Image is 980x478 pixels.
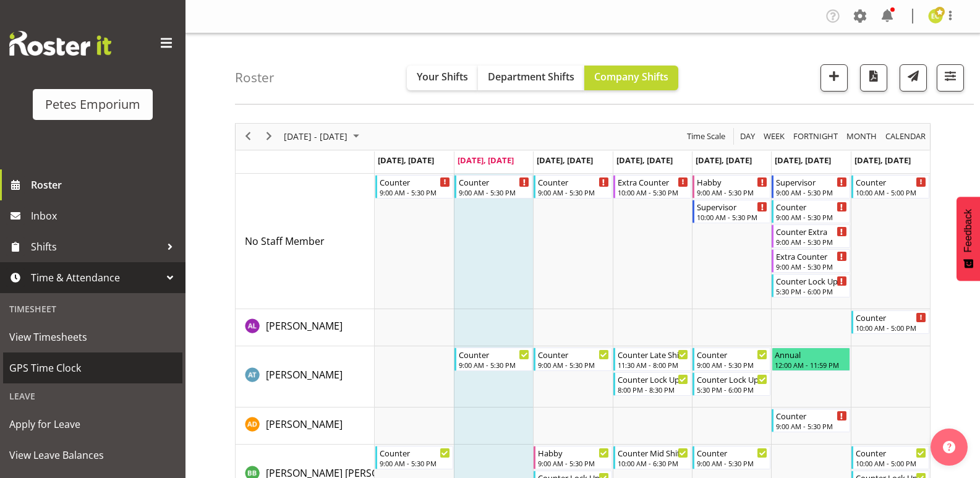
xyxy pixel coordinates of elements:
[775,348,846,361] div: Annual
[697,348,767,361] div: Counter
[618,373,688,385] div: Counter Lock Up
[584,66,678,90] button: Company Shifts
[458,155,514,166] span: [DATE], [DATE]
[772,249,850,273] div: No Staff Member"s event - Extra Counter Begin From Saturday, October 11, 2025 at 9:00:00 AM GMT+1...
[266,367,343,382] a: [PERSON_NAME]
[3,440,182,471] a: View Leave Balances
[856,176,926,188] div: Counter
[776,225,846,237] div: Counter Extra
[454,175,532,198] div: No Staff Member"s event - Counter Begin From Tuesday, October 7, 2025 at 9:00:00 AM GMT+13:00 End...
[375,446,453,469] div: Beena Beena"s event - Counter Begin From Monday, October 6, 2025 at 9:00:00 AM GMT+13:00 Ends At ...
[791,129,840,144] button: Fortnight
[459,360,529,370] div: 9:00 AM - 5:30 PM
[245,234,325,249] a: No Staff Member
[266,319,343,333] span: [PERSON_NAME]
[697,212,767,222] div: 10:00 AM - 5:30 PM
[31,176,179,194] span: Roster
[900,64,927,92] button: Send a list of all shifts for the selected filtered period to all rostered employees.
[3,409,182,440] a: Apply for Leave
[9,31,111,56] img: Rosterit website logo
[776,176,846,188] div: Supervisor
[380,187,450,197] div: 9:00 AM - 5:30 PM
[236,346,375,408] td: Alex-Micheal Taniwha resource
[258,124,279,150] div: next period
[618,446,688,459] div: Counter Mid Shift
[772,175,850,198] div: No Staff Member"s event - Supervisor Begin From Saturday, October 11, 2025 at 9:00:00 AM GMT+13:0...
[9,415,176,433] span: Apply for Leave
[696,155,752,166] span: [DATE], [DATE]
[618,458,688,468] div: 10:00 AM - 6:30 PM
[854,155,911,166] span: [DATE], [DATE]
[792,129,839,144] span: Fortnight
[697,200,767,213] div: Supervisor
[3,383,182,409] div: Leave
[776,187,846,197] div: 9:00 AM - 5:30 PM
[963,209,974,252] span: Feedback
[856,323,926,333] div: 10:00 AM - 5:00 PM
[856,187,926,197] div: 10:00 AM - 5:00 PM
[31,237,161,256] span: Shifts
[685,129,728,144] button: Time Scale
[380,458,450,468] div: 9:00 AM - 5:30 PM
[692,175,770,198] div: No Staff Member"s event - Habby Begin From Friday, October 10, 2025 at 9:00:00 AM GMT+13:00 Ends ...
[375,175,453,198] div: No Staff Member"s event - Counter Begin From Monday, October 6, 2025 at 9:00:00 AM GMT+13:00 Ends...
[245,234,325,248] span: No Staff Member
[697,360,767,370] div: 9:00 AM - 5:30 PM
[488,70,574,83] span: Department Shifts
[378,155,434,166] span: [DATE], [DATE]
[407,66,478,90] button: Your Shifts
[534,175,611,198] div: No Staff Member"s event - Counter Begin From Wednesday, October 8, 2025 at 9:00:00 AM GMT+13:00 E...
[538,187,608,197] div: 9:00 AM - 5:30 PM
[9,359,176,377] span: GPS Time Clock
[856,446,926,459] div: Counter
[283,129,349,144] span: [DATE] - [DATE]
[697,385,767,395] div: 5:30 PM - 6:00 PM
[772,274,850,297] div: No Staff Member"s event - Counter Lock Up Begin From Saturday, October 11, 2025 at 5:30:00 PM GMT...
[856,311,926,323] div: Counter
[618,360,688,370] div: 11:30 AM - 8:00 PM
[417,70,468,83] span: Your Shifts
[820,64,848,92] button: Add a new shift
[3,352,182,383] a: GPS Time Clock
[236,309,375,346] td: Abigail Lane resource
[266,368,343,382] span: [PERSON_NAME]
[459,348,529,361] div: Counter
[236,408,375,445] td: Amelia Denz resource
[279,124,367,150] div: October 06 - 12, 2025
[776,409,846,422] div: Counter
[686,129,726,144] span: Time Scale
[851,446,929,469] div: Beena Beena"s event - Counter Begin From Sunday, October 12, 2025 at 10:00:00 AM GMT+13:00 Ends A...
[776,250,846,262] div: Extra Counter
[235,70,275,85] h4: Roster
[261,129,278,144] button: Next
[613,348,691,371] div: Alex-Micheal Taniwha"s event - Counter Late Shift Begin From Thursday, October 9, 2025 at 11:30:0...
[776,200,846,213] div: Counter
[856,458,926,468] div: 10:00 AM - 5:00 PM
[538,360,608,370] div: 9:00 AM - 5:30 PM
[9,328,176,346] span: View Timesheets
[775,155,831,166] span: [DATE], [DATE]
[380,176,450,188] div: Counter
[618,187,688,197] div: 10:00 AM - 5:30 PM
[845,129,878,144] span: Month
[697,187,767,197] div: 9:00 AM - 5:30 PM
[928,9,943,23] img: emma-croft7499.jpg
[772,409,850,432] div: Amelia Denz"s event - Counter Begin From Saturday, October 11, 2025 at 9:00:00 AM GMT+13:00 Ends ...
[459,187,529,197] div: 9:00 AM - 5:30 PM
[738,129,757,144] button: Timeline Day
[594,70,668,83] span: Company Shifts
[776,286,846,296] div: 5:30 PM - 6:00 PM
[618,176,688,188] div: Extra Counter
[937,64,964,92] button: Filter Shifts
[776,212,846,222] div: 9:00 AM - 5:30 PM
[776,262,846,271] div: 9:00 AM - 5:30 PM
[739,129,756,144] span: Day
[538,176,608,188] div: Counter
[240,129,257,144] button: Previous
[776,275,846,287] div: Counter Lock Up
[772,200,850,223] div: No Staff Member"s event - Counter Begin From Saturday, October 11, 2025 at 9:00:00 AM GMT+13:00 E...
[772,348,850,371] div: Alex-Micheal Taniwha"s event - Annual Begin From Saturday, October 11, 2025 at 12:00:00 AM GMT+13...
[776,421,846,431] div: 9:00 AM - 5:30 PM
[613,175,691,198] div: No Staff Member"s event - Extra Counter Begin From Thursday, October 9, 2025 at 10:00:00 AM GMT+1...
[697,176,767,188] div: Habby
